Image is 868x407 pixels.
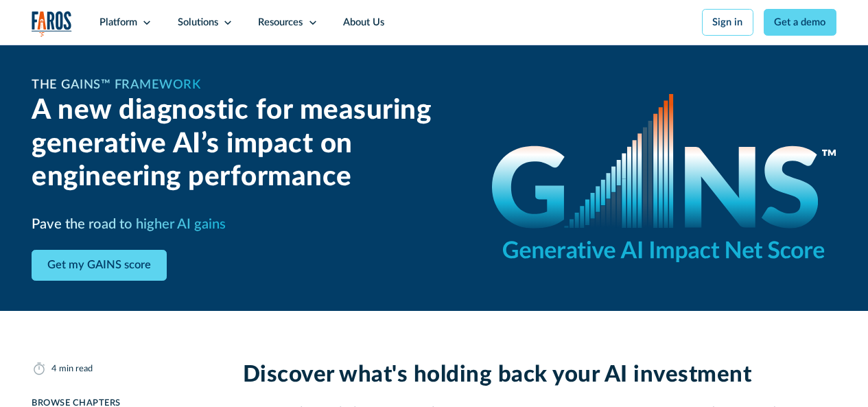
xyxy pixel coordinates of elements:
img: Logo of the analytics and reporting company Faros. [32,11,72,37]
a: home [32,11,72,37]
a: Sign in [702,9,753,36]
div: Solutions [178,15,218,30]
h2: Discover what's holding back your AI investment [243,361,836,388]
a: Get my GAINS score [32,250,167,281]
a: Get a demo [764,9,836,36]
img: GAINS - the Generative AI Impact Net Score logo [492,94,836,262]
h1: The GAINS™ Framework [32,75,200,94]
div: Platform [99,15,137,30]
h3: Pave the road to higher AI gains [32,214,226,235]
div: Resources [258,15,303,30]
div: min read [59,362,93,375]
h2: A new diagnostic for measuring generative AI’s impact on engineering performance [32,94,462,194]
div: 4 [51,362,56,375]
